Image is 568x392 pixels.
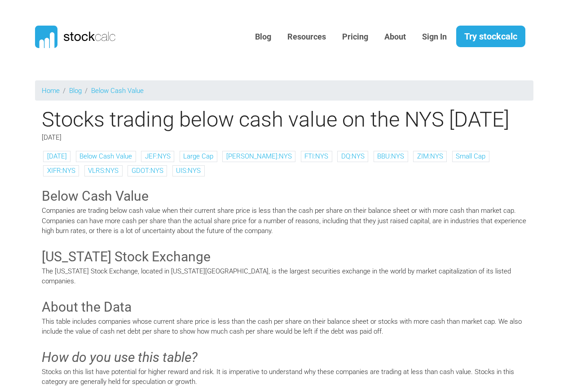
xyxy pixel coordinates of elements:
a: About [378,26,413,48]
a: [DATE] [47,152,67,160]
a: VLRS:NYS [88,167,119,175]
span: [DATE] [42,133,62,141]
a: FTI:NYS [304,152,328,160]
a: Small Cap [456,152,485,160]
p: The [US_STATE] Stock Exchange, located in [US_STATE][GEOGRAPHIC_DATA], is the largest securities ... [42,266,527,286]
a: GDOT:NYS [132,167,163,175]
a: Sign In [415,26,454,48]
a: Pricing [335,26,375,48]
a: Below Cash Value [91,87,144,95]
a: DQ:NYS [341,152,365,160]
a: ZIM:NYS [417,152,443,160]
a: Blog [248,26,278,48]
a: Try stockcalc [456,26,525,47]
a: Below Cash Value [79,152,132,160]
h3: [US_STATE] Stock Exchange [42,247,527,266]
a: XIFR:NYS [47,167,75,175]
p: Companies are trading below cash value when their current share price is less than the cash per s... [42,206,527,236]
a: Blog [69,87,82,95]
h3: How do you use this table? [42,348,527,367]
a: JEF:NYS [145,152,171,160]
h3: About the Data [42,298,527,317]
a: [PERSON_NAME]:NYS [226,152,292,160]
a: Large Cap [183,152,213,160]
h1: Stocks trading below cash value on the NYS [DATE] [35,107,533,132]
a: Home [42,87,60,95]
a: UIS:NYS [176,167,201,175]
h3: Below Cash Value [42,187,527,206]
nav: breadcrumb [35,80,533,101]
a: Resources [281,26,333,48]
p: This table includes companies whose current share price is less than the cash per share on their ... [42,317,527,337]
p: Stocks on this list have potential for higher reward and risk. It is imperative to understand why... [42,367,527,387]
a: BBU:NYS [377,152,404,160]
